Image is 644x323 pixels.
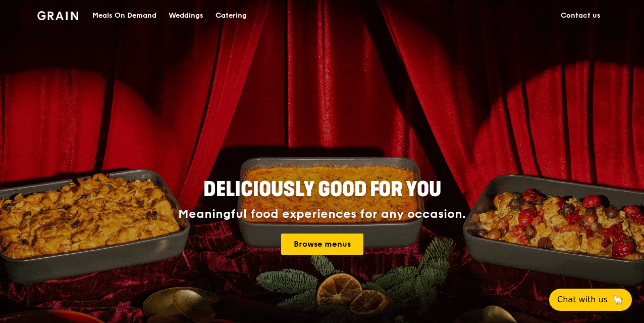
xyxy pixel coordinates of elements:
div: Meaningful food experiences for any occasion. [140,207,504,221]
div: Weddings [169,1,203,31]
span: Deliciously good for you [203,177,441,202]
div: Catering [216,1,247,31]
a: Browse menus [281,234,363,255]
img: Grain [37,11,78,20]
a: Weddings [163,1,209,31]
div: Meals On Demand [92,1,156,31]
button: Chat with us🦙 [549,289,632,311]
span: Chat with us [557,294,608,306]
a: Catering [209,1,253,31]
span: 🦙 [612,294,624,306]
a: Contact us [555,1,607,31]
